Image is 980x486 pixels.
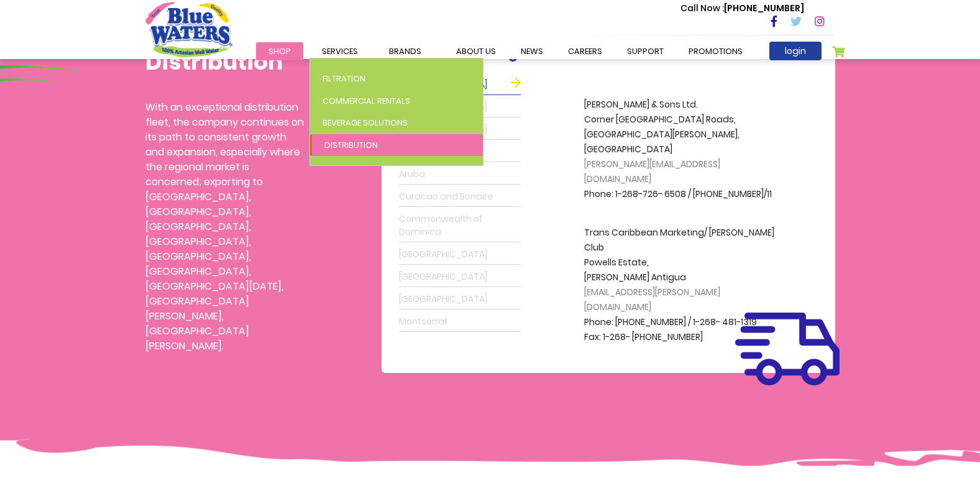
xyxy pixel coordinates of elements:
[399,165,521,185] a: Aruba
[584,158,720,185] span: [PERSON_NAME][EMAIL_ADDRESS][DOMAIN_NAME]
[399,245,521,265] a: [GEOGRAPHIC_DATA]
[399,209,521,242] a: Commonwealth of Dominica
[615,42,676,60] a: support
[399,187,521,207] a: Curacao and Bonaire
[399,267,521,287] a: [GEOGRAPHIC_DATA]
[556,42,615,60] a: careers
[508,42,556,60] a: News
[323,73,365,85] span: Filtration
[145,2,232,57] a: store logo
[676,42,755,60] a: Promotions
[769,42,822,60] a: login
[584,98,783,202] p: [PERSON_NAME] & Sons Ltd. Corner [GEOGRAPHIC_DATA] Roads, [GEOGRAPHIC_DATA][PERSON_NAME], [GEOGRA...
[680,2,804,15] p: [PHONE_NUMBER]
[680,2,724,14] span: Call Now :
[584,226,783,345] p: Trans Caribbean Marketing/ [PERSON_NAME] Club Powells Estate, [PERSON_NAME] Antigua Phone: [PHONE...
[399,312,521,332] a: Montserrat
[145,48,304,75] h1: Distribution
[444,42,508,60] a: about us
[584,286,720,313] span: [EMAIL_ADDRESS][PERSON_NAME][DOMAIN_NAME]
[322,45,358,57] span: Services
[324,139,378,151] span: Distribution
[268,45,291,57] span: Shop
[323,117,408,129] span: Beverage Solutions
[323,95,410,107] span: Commercial Rentals
[145,100,304,354] p: With an exceptional distribution fleet, the company continues on its path to consistent growth an...
[389,45,421,57] span: Brands
[399,290,521,309] a: [GEOGRAPHIC_DATA]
